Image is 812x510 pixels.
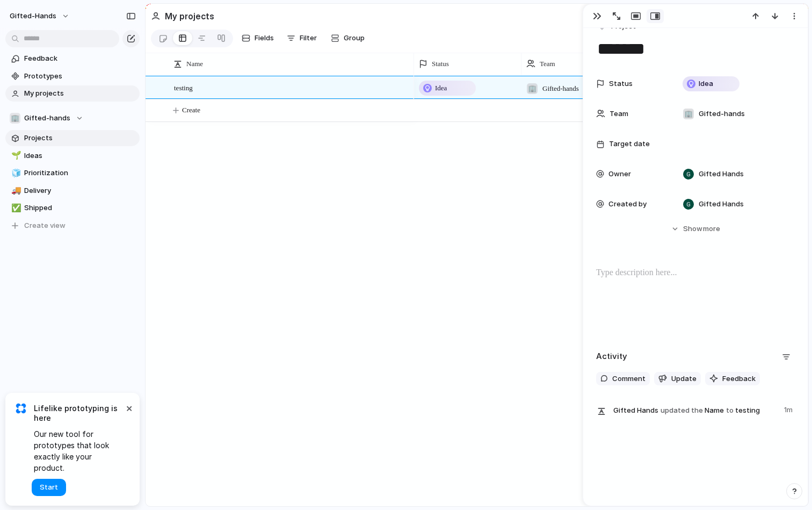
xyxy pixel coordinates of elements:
[5,200,140,216] a: ✅Shipped
[609,78,633,89] span: Status
[610,109,628,119] span: Team
[24,220,66,231] span: Create view
[5,110,140,126] button: 🏢Gifted-hands
[699,169,744,179] span: Gifted Hands
[165,10,214,23] h2: My projects
[32,479,66,496] button: Start
[237,30,278,47] button: Fields
[432,59,449,69] span: Status
[722,373,756,384] span: Feedback
[255,33,274,44] span: Fields
[10,11,56,21] span: gifted-hands
[699,78,713,89] span: Idea
[608,199,647,210] span: Created by
[344,33,365,44] span: Group
[699,199,744,210] span: Gifted Hands
[699,109,745,119] span: Gifted-hands
[24,185,136,196] span: Delivery
[10,113,20,124] div: 🏢
[703,224,720,234] span: more
[10,168,20,178] button: 🧊
[282,30,321,47] button: Filter
[24,203,136,213] span: Shipped
[10,150,20,161] button: 🌱
[174,81,193,94] span: testing
[10,203,20,213] button: ✅
[596,219,795,239] button: Showmore
[5,148,140,164] a: 🌱Ideas
[11,202,19,214] div: ✅
[661,405,703,416] span: updated the
[325,30,370,47] button: Group
[24,133,136,143] span: Projects
[608,169,631,179] span: Owner
[11,167,19,179] div: 🧊
[540,59,555,69] span: Team
[613,403,778,418] span: Name testing
[34,404,124,423] span: Lifelike prototyping is here
[182,105,200,116] span: Create
[5,85,140,102] a: My projects
[34,428,124,473] span: Our new tool for prototypes that look exactly like your product.
[11,149,19,162] div: 🌱
[5,183,140,199] a: 🚚Delivery
[726,405,734,416] span: to
[527,83,538,94] div: 🏢
[784,403,795,415] span: 1m
[5,51,140,67] a: Feedback
[609,139,650,149] span: Target date
[40,482,58,493] span: Start
[5,8,75,25] button: gifted-hands
[24,88,136,99] span: My projects
[24,168,136,178] span: Prioritization
[435,83,447,94] span: Idea
[5,130,140,146] a: Projects
[10,185,20,196] button: 🚚
[24,150,136,161] span: Ideas
[683,224,702,234] span: Show
[5,165,140,181] a: 🧊Prioritization
[683,109,694,119] div: 🏢
[705,372,760,386] button: Feedback
[613,405,658,416] span: Gifted Hands
[612,373,646,384] span: Comment
[186,59,203,69] span: Name
[596,350,627,363] h2: Activity
[654,372,701,386] button: Update
[11,184,19,197] div: 🚚
[24,71,136,82] span: Prototypes
[671,373,697,384] span: Update
[24,113,70,124] span: Gifted-hands
[122,401,135,414] button: Dismiss
[542,83,579,94] span: Gifted-hands
[24,53,136,64] span: Feedback
[596,372,650,386] button: Comment
[5,218,140,234] button: Create view
[300,33,317,44] span: Filter
[5,68,140,84] a: Prototypes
